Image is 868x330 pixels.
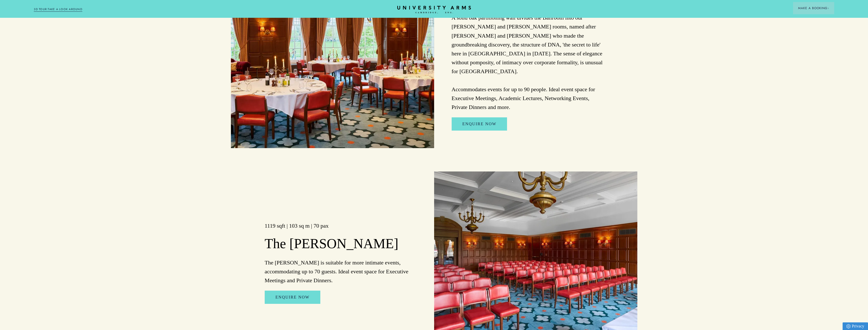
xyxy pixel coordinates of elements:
[397,6,471,14] a: Home
[827,7,829,9] img: Arrow icon
[265,235,417,252] h2: The [PERSON_NAME]
[798,6,829,10] span: Make a Booking
[265,258,417,285] p: The [PERSON_NAME] is suitable for more intimate events, accommodating up to 70 guests. Ideal even...
[265,291,320,304] a: Enquire Now
[34,7,82,12] a: 3D TOUR:TAKE A LOOK AROUND
[452,4,604,112] p: The Ballroom is a space that can also cater to more intimate events. A solid oak partitioning wal...
[843,322,868,330] a: Privacy
[846,324,850,328] img: Privacy
[793,2,834,14] button: Make a BookingArrow icon
[265,222,417,230] h3: 1119 sqft | 103 sq m | 70 pax
[452,117,507,131] a: Enquire Now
